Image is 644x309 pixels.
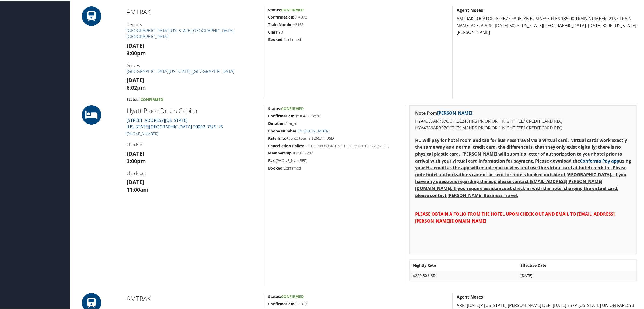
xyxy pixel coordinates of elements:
h5: CR81207 [268,150,401,155]
h5: Approx total is $266.11 USD [268,135,401,141]
strong: Confirmation: [268,14,294,19]
strong: Cancellation Policy: [268,143,304,148]
h5: HY0048733830 [268,113,401,118]
strong: Booked: [268,36,283,41]
span: Confirmed [141,96,163,101]
h5: Confirmed [268,165,401,170]
h5: [PHONE_NUMBER] [268,157,401,163]
strong: Status: [268,106,281,111]
strong: Agent Notes [457,293,483,299]
a: [GEOGRAPHIC_DATA][US_STATE], [GEOGRAPHIC_DATA] [127,68,234,74]
h5: 2163 [268,22,448,27]
strong: Confirmation: [268,113,294,118]
strong: Duration: [268,120,286,125]
th: Effective Date [518,260,636,270]
strong: 3:00pm [127,49,146,56]
p: AMTRAK LOCATOR: 8F4B73 FARE: YB BUSINESS FLEX 185.00 TRAIN NUMBER: 2163 TRAIN NAME: ACELA ARR: [D... [457,15,637,36]
strong: [DATE] [127,149,144,157]
strong: [DATE] [127,178,144,185]
h5: 48HRS PRIOR OR 1 NIGHT FEE/ CREDIT CARD REQ [268,143,401,148]
a: [PHONE_NUMBER] [127,131,158,136]
span: PLEASE OBTAIN A FOLIO FROM THE HOTEL UPON CHECK OUT AND EMAIL TO [EMAIL_ADDRESS][PERSON_NAME][DOM... [415,210,615,223]
strong: Confirmation: [268,301,294,306]
a: Conferma Pay app [580,157,619,163]
span: Confirmed [281,293,304,299]
a: [GEOGRAPHIC_DATA] [US_STATE][GEOGRAPHIC_DATA], [GEOGRAPHIC_DATA] [127,27,234,39]
strong: Agent Notes [457,7,483,13]
strong: 6:02pm [127,83,146,91]
strong: 11:00am [127,185,149,193]
h5: 1 night [268,120,401,126]
h4: Check-in [127,141,260,147]
h5: 8F4B73 [268,14,448,19]
strong: 3:00pm [127,157,146,164]
strong: [DATE] [127,76,144,83]
a: [STREET_ADDRESS][US_STATE][US_STATE][GEOGRAPHIC_DATA] 20002-3325 US [127,117,223,129]
h4: Check-out [127,170,260,176]
p: HYA4389ARR07OCT CXL:48HRS PRIOR OR 1 NIGHT FEE/ CREDIT CARD REQ HYA4389ARR07OCT CXL:48HRS PRIOR O... [415,117,631,131]
h5: YB [268,29,448,34]
strong: Status: [268,7,281,12]
h4: Arrives [127,62,260,74]
strong: Phone Number: [268,128,297,133]
h2: AMTRAK [127,7,260,16]
span: Confirmed [281,7,304,12]
strong: Fax: [268,157,276,163]
strong: HU will pay for hotel room and tax for business travel via a virtual card. Virtual cards work exa... [415,137,631,198]
h2: AMTRAK [127,293,260,303]
a: [PHONE_NUMBER] [297,128,329,133]
strong: Note from [415,110,472,115]
td: [DATE] [518,270,636,280]
strong: Train Number: [268,22,295,27]
h5: 8F4B73 [268,301,448,306]
h2: Hyatt Place Dc Us Capitol [127,106,260,115]
h4: Departs [127,21,260,39]
span: Confirmed [281,106,304,111]
strong: Booked: [268,165,283,170]
strong: Rate Info: [268,135,286,140]
strong: [DATE] [127,41,144,49]
strong: Membership ID: [268,150,298,155]
strong: Class: [268,29,279,34]
th: Nightly Rate [410,260,517,270]
h5: Confirmed [268,36,448,42]
strong: Status: [127,96,139,101]
a: [PERSON_NAME] [437,110,472,115]
strong: Status: [268,293,281,299]
td: $229.50 USD [410,270,517,280]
